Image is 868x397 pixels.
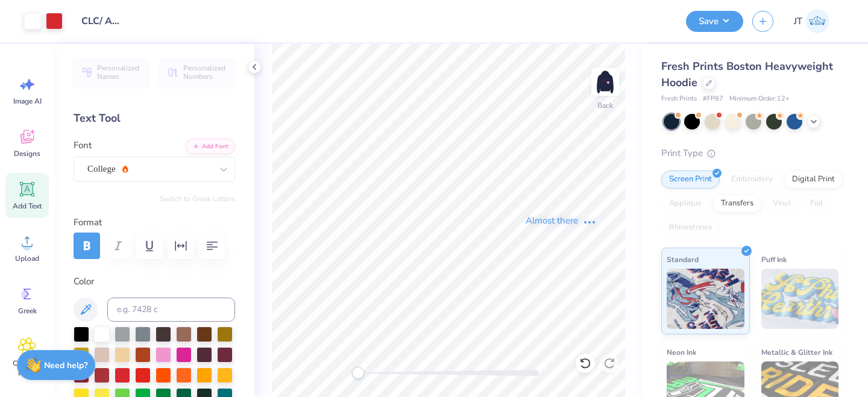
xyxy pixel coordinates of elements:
div: Almost there [526,214,597,228]
button: Save [686,11,743,32]
strong: Need help? [44,360,87,371]
span: Personalized Numbers [183,64,228,81]
label: Format [74,216,235,230]
button: Add Font [186,139,235,154]
img: Jolijt Tamanaha [805,9,829,33]
button: Personalized Numbers [160,58,235,86]
input: e.g. 7428 c [107,298,235,322]
label: Font [74,139,92,152]
span: JT [794,14,802,28]
span: Personalized Names [97,64,142,81]
span: Clipart & logos [7,358,47,378]
span: Image AI [13,96,42,106]
span: Greek [18,306,37,316]
a: JT [788,9,835,33]
button: Switch to Greek Letters [160,194,235,204]
label: Color [74,275,235,289]
span: Add Text [13,201,42,211]
button: Personalized Names [74,58,149,86]
span: Designs [14,149,40,158]
input: Untitled Design [72,9,131,33]
span: Upload [15,254,39,263]
div: Text Tool [74,110,235,127]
